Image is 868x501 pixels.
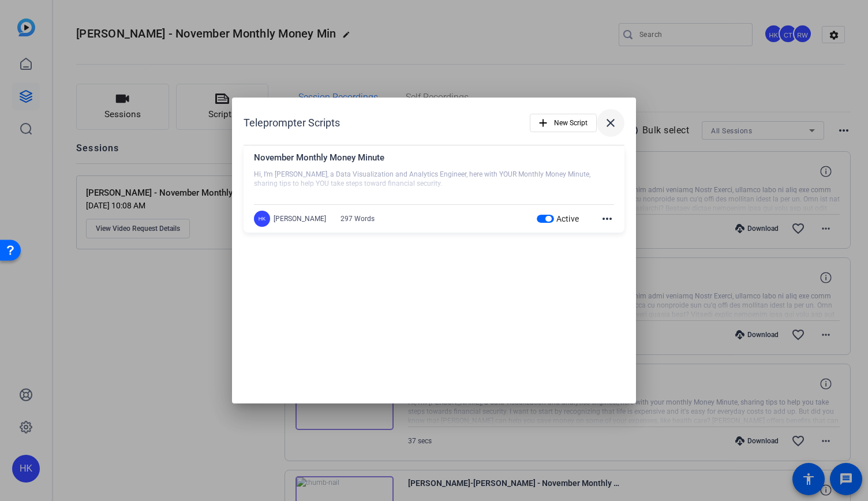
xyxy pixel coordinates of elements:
[604,116,618,130] mat-icon: close
[554,112,588,134] span: New Script
[530,114,597,132] button: New Script
[341,214,375,223] div: 297 Words
[254,151,614,170] div: November Monthly Money Minute
[600,212,614,226] mat-icon: more_horiz
[537,117,549,129] mat-icon: add
[274,214,326,223] div: [PERSON_NAME]
[254,211,270,227] div: HK
[244,116,340,130] h1: Teleprompter Scripts
[556,214,579,223] span: Active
